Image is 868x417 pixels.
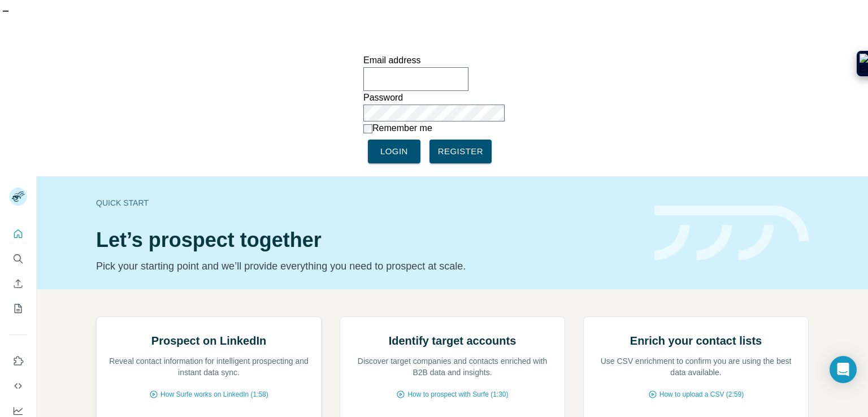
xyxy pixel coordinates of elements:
button: Use Surfe API [9,376,27,396]
span: Register [438,144,483,159]
div: Open Intercom Messenger [830,356,857,383]
label: Email address [363,55,420,65]
p: Discover target companies and contacts enriched with B2B data and insights. [351,355,553,378]
button: My lists [9,298,27,319]
p: Reveal contact information for intelligent prospecting and instant data sync. [108,355,310,378]
h2: Enrich your contact lists [630,333,762,349]
span: Login [380,144,408,159]
label: Password [363,93,403,102]
h1: Let’s prospect together [96,229,641,251]
button: Search [9,249,27,269]
label: Remember me [372,123,432,133]
button: Use Surfe on LinkedIn [9,351,27,371]
span: How Surfe works on LinkedIn (1:58) [160,389,268,399]
img: banner [654,206,809,260]
span: How to prospect with Surfe (1:30) [407,389,508,399]
a: Register [429,140,492,163]
button: Login [368,140,420,163]
h2: Identify target accounts [389,333,517,349]
h2: Prospect on LinkedIn [151,333,266,349]
button: Quick start [9,224,27,244]
span: How to upload a CSV (2:59) [659,389,744,399]
p: Pick your starting point and we’ll provide everything you need to prospect at scale. [96,258,641,274]
div: Quick start [96,197,641,208]
button: Enrich CSV [9,273,27,294]
p: Use CSV enrichment to confirm you are using the best data available. [595,355,797,378]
